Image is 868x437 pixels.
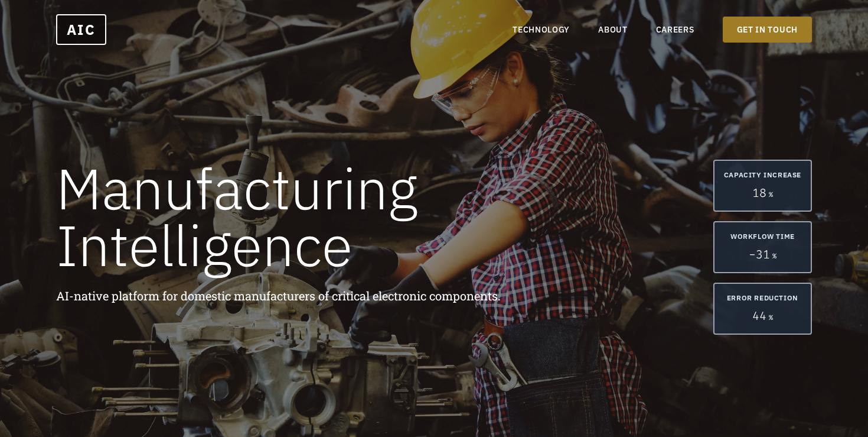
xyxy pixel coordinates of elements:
[723,17,812,43] a: GET IN TOUCH
[56,288,501,303] span: AI-native platform for domestic manufacturers of critical electronic components.
[772,251,776,261] span: %
[656,24,694,35] a: CAREERS
[724,184,801,201] div: 18
[724,307,801,324] div: 44
[724,232,801,241] div: WORKFLOW TIME
[724,170,801,180] div: CAPACITY INCREASE
[769,313,773,322] span: %
[513,24,570,35] a: TECHNOLOGY
[724,293,801,303] div: ERROR REDUCTION
[769,190,773,199] span: %
[598,24,628,35] a: ABOUT
[56,14,106,45] a: AIC
[724,246,801,263] div: - 31
[56,160,510,273] h1: Manufacturing Intelligence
